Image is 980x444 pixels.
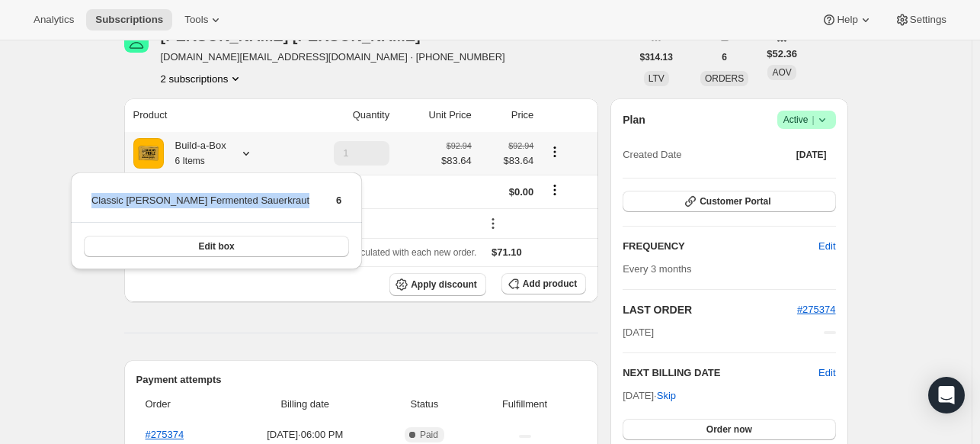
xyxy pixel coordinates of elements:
span: Every 3 months [623,263,691,275]
th: Order [136,388,229,421]
button: [DATE] [787,144,836,166]
h2: Payment attempts [136,372,587,388]
span: Settings [910,14,946,26]
span: $83.64 [481,153,534,169]
span: $52.36 [767,47,797,62]
span: [DATE] · [623,390,676,401]
button: Apply discount [389,273,486,296]
span: $314.13 [640,51,673,63]
span: Edit box [198,240,234,253]
a: #275374 [797,304,836,315]
button: Settings [886,9,956,31]
th: Product [124,98,293,132]
a: #275374 [146,429,184,440]
span: Subscriptions [95,14,163,26]
span: Analytics [34,14,74,26]
button: Shipping actions [543,182,567,198]
span: Edit [818,239,835,254]
div: Open Intercom Messenger [928,377,965,413]
span: AOV [772,67,791,78]
span: [DATE] · 06:00 PM [234,427,377,442]
small: $92.94 [447,141,472,150]
span: Apply discount [411,278,477,291]
button: Skip [648,384,685,408]
span: Billing date [234,397,377,412]
small: 6 Items [175,156,205,166]
button: 6 [713,47,736,68]
span: Status [386,397,463,412]
img: product img [133,138,164,169]
span: LTV [649,73,665,84]
th: Unit Price [394,98,476,132]
small: $92.94 [508,141,533,150]
button: Edit [818,365,835,381]
button: #275374 [797,302,836,317]
span: [DATE] [796,149,827,161]
button: Edit [809,234,844,259]
h2: NEXT BILLING DATE [623,365,818,381]
span: 6 [336,195,341,206]
button: Add product [501,273,586,294]
button: Edit box [84,236,349,257]
td: Classic [PERSON_NAME] Fermented Sauerkraut [91,192,310,220]
span: $83.64 [441,153,472,169]
th: Quantity [292,98,394,132]
span: Gary Pritchett [124,28,149,53]
div: [PERSON_NAME] [PERSON_NAME] [161,28,439,43]
th: Price [476,98,539,132]
span: Paid [420,429,438,441]
span: Fulfillment [472,397,577,412]
button: Tools [175,9,232,31]
button: Subscriptions [86,9,172,31]
span: Add product [523,278,577,290]
button: Customer Portal [623,191,835,212]
h2: LAST ORDER [623,302,797,317]
button: Help [812,9,882,31]
span: [DOMAIN_NAME][EMAIL_ADDRESS][DOMAIN_NAME] · [PHONE_NUMBER] [161,50,505,65]
span: [DATE] [623,325,654,340]
h2: FREQUENCY [623,239,818,254]
button: Order now [623,419,835,440]
span: | [812,114,814,126]
div: Build-a-Box [164,138,226,169]
span: Help [837,14,857,26]
h2: Plan [623,112,645,127]
span: 6 [722,51,727,63]
span: Created Date [623,147,681,162]
span: Skip [657,388,676,404]
span: Customer Portal [700,195,770,208]
span: Active [783,112,830,127]
button: Product actions [161,71,244,86]
span: $71.10 [492,246,522,258]
span: $0.00 [509,186,534,198]
span: Tools [184,14,208,26]
button: $314.13 [631,47,682,68]
button: Analytics [24,9,83,31]
span: Order now [706,423,752,436]
button: Product actions [543,143,567,160]
span: ORDERS [705,73,744,84]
